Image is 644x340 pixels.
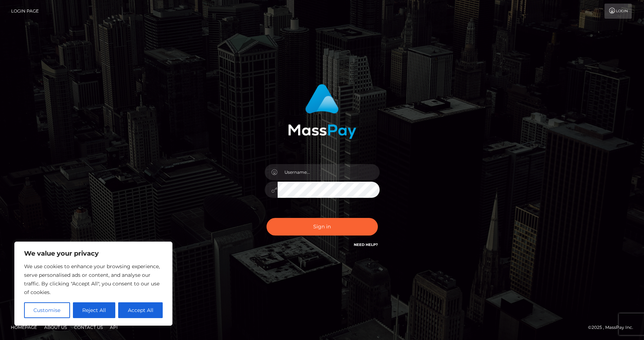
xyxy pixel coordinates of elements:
[267,218,378,236] button: Sign in
[41,322,70,333] a: About Us
[118,302,163,318] button: Accept All
[73,302,116,318] button: Reject All
[354,242,378,247] a: Need Help?
[107,322,121,333] a: API
[8,322,40,333] a: Homepage
[588,323,639,331] div: © 2025 , MassPay Inc.
[604,4,632,19] a: Login
[278,164,380,180] input: Username...
[71,322,106,333] a: Contact Us
[24,262,163,297] p: We use cookies to enhance your browsing experience, serve personalised ads or content, and analys...
[11,4,39,19] a: Login Page
[14,242,172,326] div: We value your privacy
[24,302,70,318] button: Customise
[24,249,163,258] p: We value your privacy
[288,84,356,139] img: MassPay Login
